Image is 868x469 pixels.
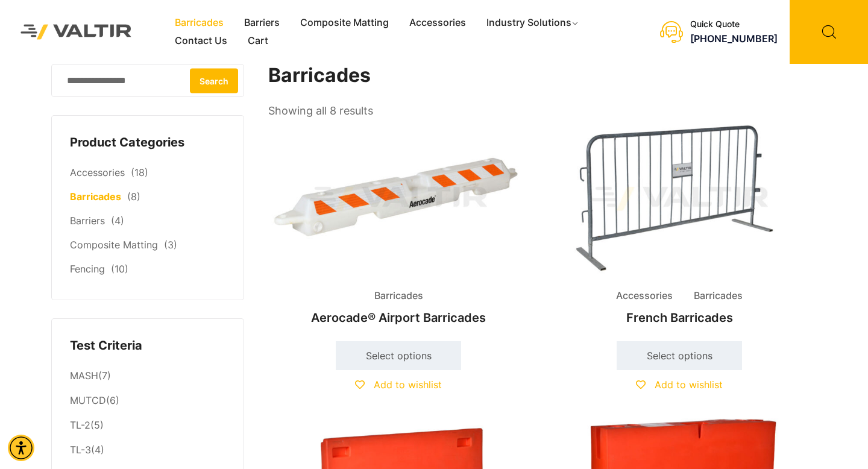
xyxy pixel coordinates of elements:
li: (4) [70,438,225,463]
a: Accessories [70,166,125,178]
a: Barricades [165,14,234,32]
a: Industry Solutions [476,14,590,32]
li: (5) [70,414,225,438]
a: Composite Matting [70,239,158,251]
a: Add to wishlist [355,379,442,391]
a: Composite Matting [290,14,399,32]
a: TL-2 [70,419,90,431]
span: Add to wishlist [374,379,442,391]
div: Quick Quote [690,19,778,30]
img: Valtir Rentals [9,13,143,51]
span: (10) [111,263,128,275]
span: Barricades [365,287,432,305]
span: (8) [127,190,140,203]
h4: Product Categories [70,134,225,152]
h4: Test Criteria [70,337,225,355]
span: Add to wishlist [655,379,723,391]
span: Barricades [685,287,752,305]
a: MASH [70,370,98,382]
h2: French Barricades [549,304,810,331]
a: Select options for “French Barricades” [617,341,742,370]
a: Accessories [399,14,476,32]
li: (7) [70,364,225,388]
div: Accessibility Menu [8,435,34,461]
a: Contact Us [165,32,237,50]
input: Search for: [51,64,244,97]
h2: Aerocade® Airport Barricades [268,304,529,331]
span: Accessories [607,287,682,305]
a: Barriers [234,14,290,32]
p: Showing all 8 results [268,101,373,121]
a: Select options for “Aerocade® Airport Barricades” [336,341,461,370]
a: call (888) 496-3625 [690,33,778,45]
a: MUTCD [70,394,106,406]
button: Search [190,68,238,93]
a: Cart [237,32,278,50]
span: (4) [111,215,124,227]
a: Accessories BarricadesFrench Barricades [549,121,810,331]
span: (18) [131,166,148,178]
span: (3) [164,239,177,251]
a: Add to wishlist [636,379,723,391]
a: Fencing [70,263,105,275]
a: Barriers [70,215,105,227]
a: BarricadesAerocade® Airport Barricades [268,121,529,331]
a: TL-3 [70,444,91,456]
a: Barricades [70,190,121,203]
h1: Barricades [268,64,811,87]
li: (6) [70,389,225,414]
